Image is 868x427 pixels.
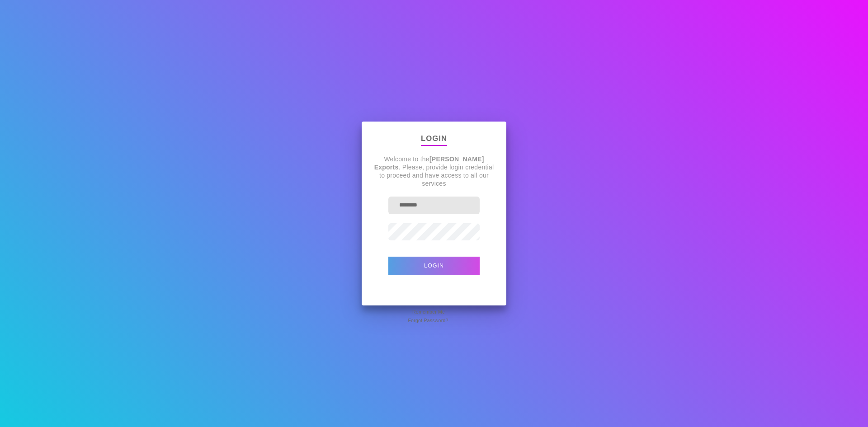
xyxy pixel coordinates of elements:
[421,132,447,146] p: Login
[388,257,480,275] button: Login
[412,307,445,316] span: Remember Me
[374,155,484,171] strong: [PERSON_NAME] Exports
[373,155,495,188] p: Welcome to the . Please, provide login credential to proceed and have access to all our services
[408,316,448,325] span: Forgot Password?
